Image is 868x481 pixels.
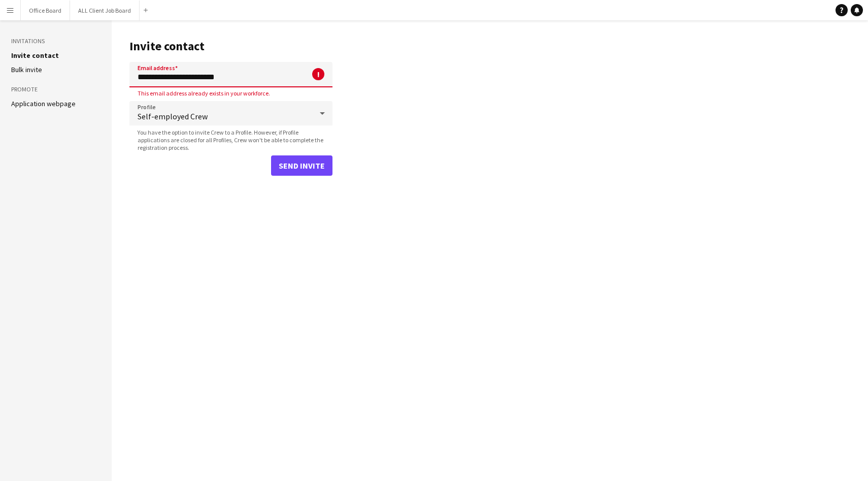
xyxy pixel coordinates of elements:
[21,1,70,20] button: Office Board
[70,1,140,20] button: ALL Client Job Board
[11,85,101,94] h3: Promote
[129,129,332,151] span: You have the option to invite Crew to a Profile. However, if Profile applications are closed for ...
[11,65,42,74] a: Bulk invite
[271,155,332,176] button: Send invite
[129,89,278,97] span: This email address already exists in your workforce.
[11,99,76,108] a: Application webpage
[129,39,332,54] h1: Invite contact
[11,51,59,60] a: Invite contact
[138,111,312,121] span: Self-employed Crew
[11,37,101,46] h3: Invitations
